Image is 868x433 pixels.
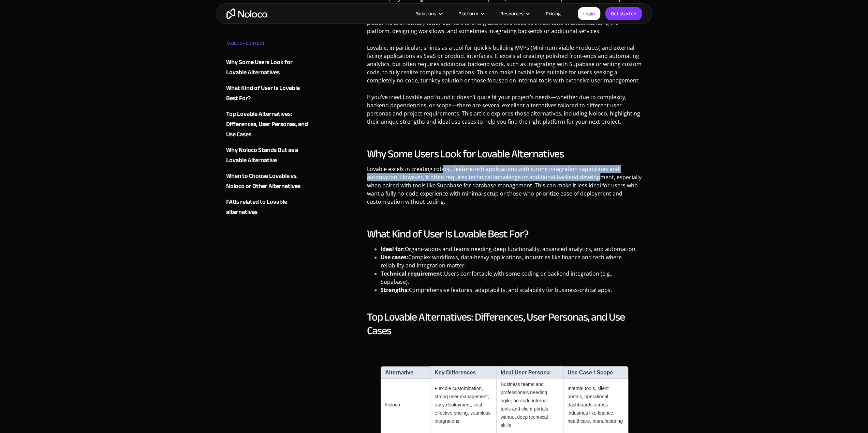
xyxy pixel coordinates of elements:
[450,9,492,18] div: Platform
[381,253,408,261] strong: Use cases:
[381,286,642,294] li: Comprehensive features, adaptability, and scalability for business-critical apps.
[226,83,309,104] a: What Kind of User Is Lovable Best For?
[408,9,450,18] div: Solutions
[537,9,569,18] a: Pricing
[367,44,642,90] p: Lovable, in particular, shines as a tool for quickly building MVPs (Minimum Viable Products) and ...
[367,165,642,211] p: Lovable excels in creating robust, feature-rich applications with strong integration capabilities...
[226,145,309,166] a: Why Noloco Stands Out as a Lovable Alternative
[381,286,409,294] strong: Strengths:
[416,9,436,18] div: Solutions
[492,9,537,18] div: Resources
[367,227,642,241] h2: What Kind of User Is Lovable Best For?
[381,379,430,431] td: Noloco
[563,379,628,431] td: Internal tools, client portals, operational dashboards across industries like finance, healthcare...
[367,310,642,351] h2: Top Lovable Alternatives: Differences, User Personas, and Use Cases ‍
[367,93,642,131] p: If you’ve tried Lovable and found it doesn’t quite fit your project’s needs—whether due to comple...
[226,197,309,217] a: FAQs related to Lovable alternatives
[500,9,524,18] div: Resources
[496,366,563,379] th: Ideal User Persona
[381,269,642,286] li: Users comfortable with some coding or backend integration (e.g., Supabase).
[381,270,444,277] strong: Technical requirement:
[458,9,478,18] div: Platform
[605,7,642,20] a: Get started
[578,7,600,20] a: Login
[226,38,309,52] div: TABLE OF CONTENT
[496,379,563,431] td: Business teams and professionals needing agile, no-code internal tools and client portals without...
[367,147,642,161] h2: Why Some Users Look for Lovable Alternatives
[381,253,642,269] li: Complex workflows, data-heavy applications, industries like finance and tech where reliability an...
[430,366,496,379] th: Key Differences
[226,9,267,19] a: home
[430,379,496,431] td: Flexible customization, strong user management, easy deployment, cost-effective pricing, seamless...
[381,245,642,253] li: Organizations and teams needing deep functionality, advanced analytics, and automation.
[563,366,628,379] th: Use Case / Scope
[226,109,309,140] a: Top Lovable Alternatives: Differences, User Personas, and Use Cases‍
[381,366,430,379] th: Alternative
[226,171,309,191] a: When to Choose Lovable vs. Noloco or Other Alternatives
[381,245,405,253] strong: Ideal for:
[226,57,309,78] a: Why Some Users Look for Lovable Alternatives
